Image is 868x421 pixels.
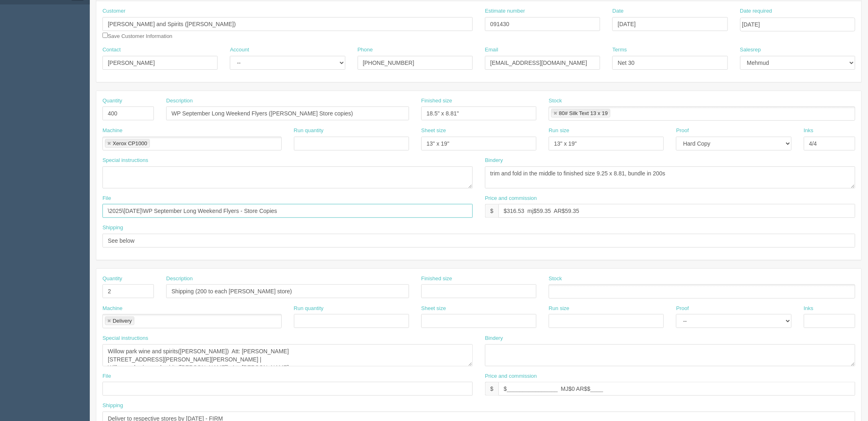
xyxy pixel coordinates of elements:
[549,305,570,312] label: Run size
[102,372,111,380] label: File
[421,305,446,312] label: Sheet size
[294,305,324,312] label: Run quantity
[421,97,452,105] label: Finished size
[102,157,148,164] label: Special instructions
[102,195,111,202] label: File
[421,275,452,283] label: Finished size
[102,224,123,232] label: Shipping
[485,372,537,380] label: Price and commission
[485,204,499,218] div: $
[102,46,121,54] label: Contact
[612,7,623,15] label: Date
[166,97,193,105] label: Description
[676,127,689,135] label: Proof
[113,141,147,146] div: Xerox CP1000
[485,335,503,342] label: Bindery
[485,7,525,15] label: Estimate number
[740,7,772,15] label: Date required
[549,97,562,105] label: Stock
[485,166,855,188] textarea: trim and fold in the middle to finished size 9.25 x 8.81, bundle in 200s
[549,275,562,283] label: Stock
[549,127,570,135] label: Run size
[485,195,537,202] label: Price and commission
[740,46,761,54] label: Salesrep
[102,305,122,312] label: Machine
[102,127,122,135] label: Machine
[485,46,499,54] label: Email
[804,305,814,312] label: Inks
[485,157,503,164] label: Bindery
[102,402,123,410] label: Shipping
[485,382,499,396] div: $
[421,127,446,135] label: Sheet size
[612,46,627,54] label: Terms
[102,97,122,105] label: Quantity
[102,17,473,31] input: Enter customer name
[230,46,249,54] label: Account
[804,127,814,135] label: Inks
[102,275,122,283] label: Quantity
[102,335,148,342] label: Special instructions
[102,7,125,15] label: Customer
[166,275,193,283] label: Description
[676,305,689,312] label: Proof
[113,318,132,324] div: Delivery
[559,111,608,116] div: 80# Silk Text 13 x 19
[294,127,324,135] label: Run quantity
[102,7,473,40] div: Save Customer Information
[102,344,473,366] textarea: Willow park wine and spirits([PERSON_NAME]) Att: [PERSON_NAME] [STREET_ADDRESS][PERSON_NAME][PERS...
[358,46,373,54] label: Phone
